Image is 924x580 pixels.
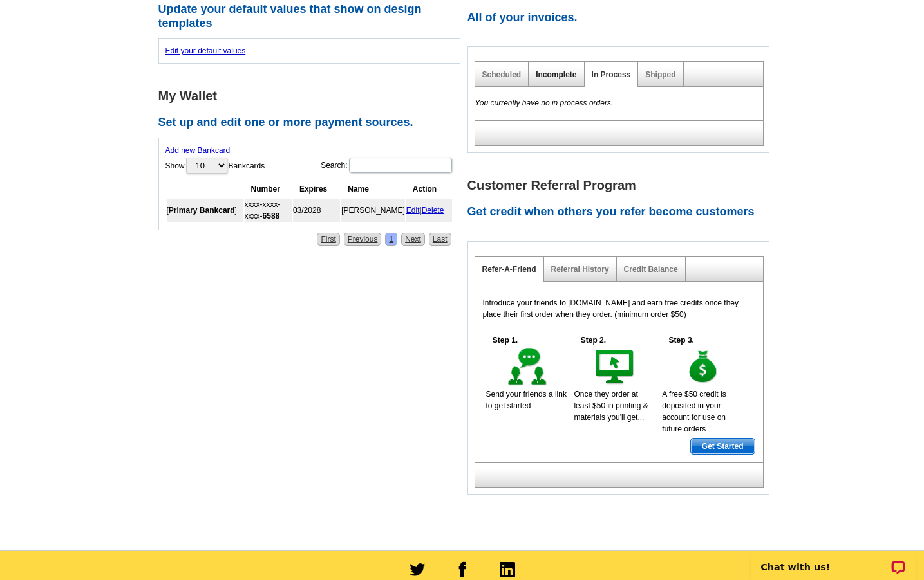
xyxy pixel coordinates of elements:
[551,265,609,274] a: Referral History
[158,116,467,130] h2: Set up and edit one or more payment sources.
[482,265,536,274] a: Refer-A-Friend
[293,199,340,222] td: 03/2028
[344,233,382,246] a: Previous
[245,181,292,197] th: Number
[624,265,678,274] a: Credit Balance
[505,346,550,388] img: step-1.gif
[186,158,227,174] select: ShowBankcards
[165,146,231,155] a: Add new Bankcard
[422,206,444,215] a: Delete
[245,199,292,222] td: xxxx-xxxx-xxxx-
[321,156,453,174] label: Search:
[158,3,467,30] h2: Update your default values that show on design templates
[165,156,265,175] label: Show Bankcards
[341,181,405,197] th: Name
[167,199,243,222] td: [ ]
[467,179,777,192] h1: Customer Referral Program
[429,233,451,246] a: Last
[158,89,467,103] h1: My Wallet
[681,346,726,388] img: step-3.gif
[467,205,777,219] h2: Get credit when others you refer become customers
[486,334,525,346] h5: Step 1.
[690,438,755,455] a: Get Started
[467,11,777,25] h2: All of your invoices.
[406,206,420,215] a: Edit
[341,199,405,222] td: [PERSON_NAME]
[483,297,755,320] p: Introduce your friends to [DOMAIN_NAME] and earn free credits once they place their first order w...
[662,334,701,346] h5: Step 3.
[263,212,280,221] strong: 6588
[475,98,614,107] em: You currently have no in process orders.
[482,70,522,79] a: Scheduled
[592,70,631,79] a: In Process
[691,439,755,454] span: Get Started
[743,539,924,580] iframe: LiveChat chat widget
[574,390,648,422] span: Once they order at least $50 in printing & materials you'll get...
[593,346,637,388] img: step-2.gif
[165,46,246,55] a: Edit your default values
[317,233,339,246] a: First
[406,181,452,197] th: Action
[401,233,425,246] a: Next
[645,70,675,79] a: Shipped
[349,158,452,173] input: Search:
[169,206,235,215] b: Primary Bankcard
[574,334,612,346] h5: Step 2.
[406,199,452,222] td: |
[385,233,397,246] a: 1
[536,70,576,79] a: Incomplete
[662,390,726,433] span: A free $50 credit is deposited in your account for use on future orders
[486,390,567,410] span: Send your friends a link to get started
[293,181,340,197] th: Expires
